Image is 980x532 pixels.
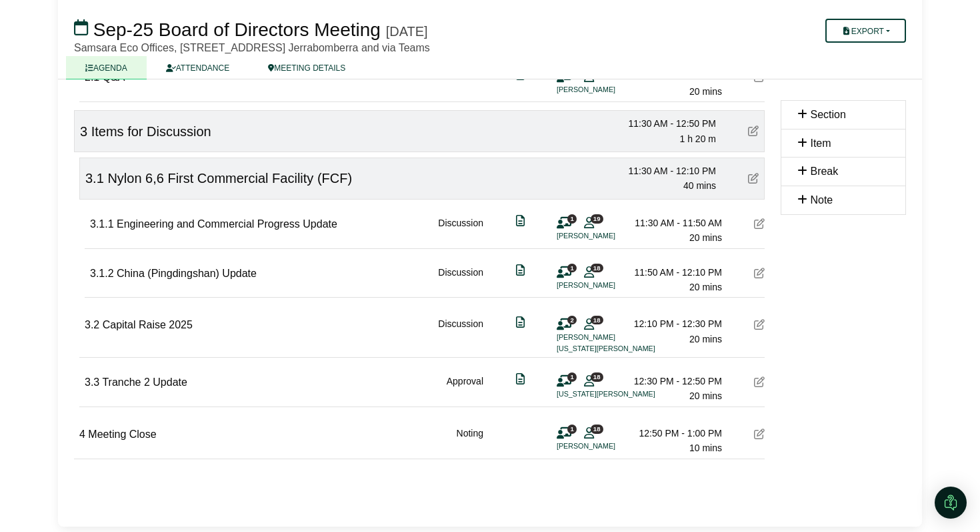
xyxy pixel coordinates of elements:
[689,443,722,453] span: 10 mins
[810,109,845,120] span: Section
[88,429,156,440] span: Meeting Close
[567,372,577,381] span: 1
[85,319,99,330] span: 3.2
[93,19,381,40] span: Sep-25 Board of Directors Meeting
[91,124,211,139] span: Items for Discussion
[629,216,722,230] div: 11:30 AM - 11:50 AM
[457,426,483,456] div: Noting
[102,376,187,388] span: Tranche 2 Update
[689,334,722,344] span: 20 mins
[438,316,483,354] div: Discussion
[567,425,577,433] span: 1
[629,265,722,280] div: 11:50 AM - 12:10 PM
[680,134,716,144] span: 1 h 20 m
[447,374,483,404] div: Approval
[79,429,85,440] span: 4
[591,264,603,272] span: 18
[623,116,716,131] div: 11:30 AM - 12:50 PM
[567,316,577,324] span: 2
[567,264,577,272] span: 1
[117,218,337,230] span: Engineering and Commercial Progress Update
[557,230,657,242] li: [PERSON_NAME]
[103,319,193,330] span: Capital Raise 2025
[85,171,104,186] span: 3.1
[90,268,114,279] span: 3.1.2
[438,69,483,99] div: Discussion
[557,280,657,291] li: [PERSON_NAME]
[689,86,722,97] span: 20 mins
[147,56,249,79] a: ATTENDANCE
[557,332,657,343] li: [PERSON_NAME]
[591,214,603,223] span: 19
[629,316,722,331] div: 12:10 PM - 12:30 PM
[623,164,716,178] div: 11:30 AM - 12:10 PM
[557,388,657,400] li: [US_STATE][PERSON_NAME]
[591,316,603,324] span: 18
[438,265,483,295] div: Discussion
[557,441,657,452] li: [PERSON_NAME]
[386,23,428,39] div: [DATE]
[689,282,722,292] span: 20 mins
[438,216,483,246] div: Discussion
[810,138,831,149] span: Item
[557,84,657,95] li: [PERSON_NAME]
[810,194,833,206] span: Note
[689,390,722,401] span: 20 mins
[689,232,722,243] span: 20 mins
[629,426,722,441] div: 12:50 PM - 1:00 PM
[249,56,365,79] a: MEETING DETAILS
[66,56,147,79] a: AGENDA
[85,376,99,388] span: 3.3
[825,19,906,43] button: Export
[90,218,114,230] span: 3.1.1
[591,372,603,381] span: 18
[107,171,352,186] span: Nylon 6,6 First Commercial Facility (FCF)
[810,166,838,177] span: Break
[935,487,967,519] div: Open Intercom Messenger
[567,214,577,223] span: 1
[683,180,716,191] span: 40 mins
[557,343,657,354] li: [US_STATE][PERSON_NAME]
[629,374,722,388] div: 12:30 PM - 12:50 PM
[117,268,257,279] span: China (Pingdingshan) Update
[74,42,430,53] span: Samsara Eco Offices, [STREET_ADDRESS] Jerrabomberra and via Teams
[591,425,603,433] span: 18
[80,124,87,139] span: 3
